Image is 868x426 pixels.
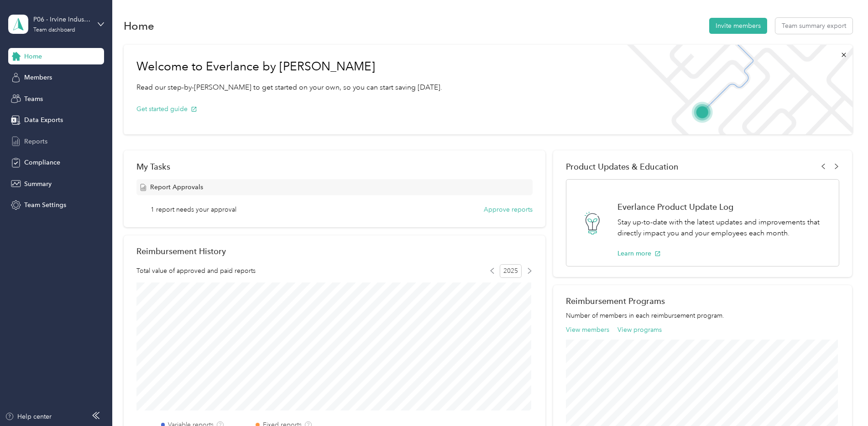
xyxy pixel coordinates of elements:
[24,179,52,189] span: Summary
[24,115,63,125] span: Data Exports
[500,264,522,278] span: 2025
[618,45,852,134] img: Welcome to everlance
[24,52,42,61] span: Home
[775,18,852,34] button: Team summary export
[24,158,60,167] span: Compliance
[24,200,66,210] span: Team Settings
[33,15,90,24] div: P06 - Irvine Industrial
[617,325,662,335] button: View programs
[124,21,154,31] h1: Home
[150,182,203,192] span: Report Approvals
[24,94,43,104] span: Teams
[33,27,75,33] div: Team dashboard
[617,217,829,239] p: Stay up-to-date with the latest updates and improvements that directly impact you and your employ...
[136,266,256,276] span: Total value of approved and paid reports
[566,311,839,320] p: Number of members in each reimbursement program.
[151,205,236,214] span: 1 report needs your approval
[136,59,442,74] h1: Welcome to Everlance by [PERSON_NAME]
[5,412,52,421] button: Help center
[817,375,868,426] iframe: Everlance-gr Chat Button Frame
[566,162,679,171] span: Product Updates & Education
[566,296,839,306] h2: Reimbursement Programs
[24,137,47,146] span: Reports
[136,246,226,256] h2: Reimbursement History
[709,18,767,34] button: Invite members
[617,202,829,212] h1: Everlance Product Update Log
[136,162,533,171] div: My Tasks
[136,104,197,114] button: Get started guide
[617,249,661,258] button: Learn more
[484,205,533,214] button: Approve reports
[24,73,52,82] span: Members
[136,82,442,93] p: Read our step-by-[PERSON_NAME] to get started on your own, so you can start saving [DATE].
[566,325,609,335] button: View members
